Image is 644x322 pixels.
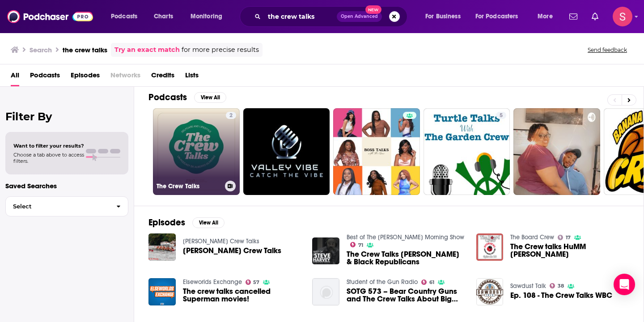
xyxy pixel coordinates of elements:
a: The Board Crew [510,233,554,241]
span: The Crew talks HuMM [PERSON_NAME] [510,243,629,258]
p: Saved Searches [5,182,128,190]
span: 5 [500,111,503,120]
span: 38 [558,284,564,288]
h3: the crew talks [63,46,107,54]
span: The Crew Talks [PERSON_NAME] & Black Republicans [347,250,466,266]
span: Choose a tab above to access filters. [13,152,84,164]
span: 61 [429,280,434,284]
a: Student of the Gun Radio [347,278,418,286]
a: Show notifications dropdown [588,9,602,24]
a: 5 [496,112,506,119]
img: The crew talks cancelled Superman movies! [148,278,176,305]
a: 57 [246,280,260,285]
button: open menu [470,9,531,24]
span: Select [6,203,109,209]
a: 38 [550,283,564,288]
a: Ep. 108 - The Crew Talks WBC [510,292,612,299]
a: 71 [350,242,363,247]
a: Elseworlds Exchange [183,278,242,286]
span: Want to filter your results? [13,143,84,149]
button: Show profile menu [613,7,632,26]
span: For Podcasters [475,10,518,23]
img: Podchaser - Follow, Share and Rate Podcasts [7,8,93,25]
h3: Search [30,46,52,54]
span: [PERSON_NAME] Crew Talks [183,247,281,254]
a: Sawdust Talk [510,282,546,290]
button: Open AdvancedNew [337,11,382,22]
a: 17 [558,235,571,240]
button: Select [5,196,128,216]
h2: Podcasts [148,92,187,103]
a: PodcastsView All [148,92,226,103]
h3: The Crew Talks [157,182,221,190]
a: Episodes [71,68,100,86]
button: View All [192,217,225,228]
button: open menu [419,9,472,24]
img: The Crew talks HuMM BuGG [476,233,504,261]
h2: Episodes [148,217,185,228]
a: 61 [421,280,434,285]
a: EpisodesView All [148,217,225,228]
a: Credits [151,68,174,86]
img: User Profile [613,7,632,26]
span: for more precise results [182,45,259,55]
a: All [11,68,19,86]
img: Keeney Crew Talks [148,233,176,261]
a: Best of The Steve Harvey Morning Show [347,233,464,241]
img: Ep. 108 - The Crew Talks WBC [476,278,504,305]
button: open menu [531,9,564,24]
button: Send feedback [585,46,630,54]
a: Keeney Crew Talks [183,237,259,245]
div: Open Intercom Messenger [614,274,635,295]
a: Keeney Crew Talks [183,247,281,254]
img: SOTG 573 – Bear Country Guns and The Crew Talks About Big Move [312,278,339,305]
span: For Business [425,10,461,23]
h2: Filter By [5,110,128,123]
button: View All [194,92,226,103]
button: open menu [184,9,234,24]
a: Lists [185,68,199,86]
span: More [538,10,553,23]
a: Try an exact match [114,45,180,55]
span: Podcasts [111,10,137,23]
a: Podcasts [30,68,60,86]
a: The Crew Talks Kanye West & Black Republicans [347,250,466,266]
span: Charts [154,10,173,23]
a: The crew talks cancelled Superman movies! [183,288,302,303]
a: 2The Crew Talks [153,108,240,195]
a: Charts [148,9,178,24]
input: Search podcasts, credits, & more... [264,9,337,24]
a: 2 [226,112,236,119]
span: 71 [358,243,363,247]
div: Search podcasts, credits, & more... [248,6,416,27]
img: The Crew Talks Kanye West & Black Republicans [312,237,339,265]
span: Monitoring [191,10,222,23]
span: 57 [253,280,259,284]
span: New [365,5,381,14]
span: Logged in as stripathy [613,7,632,26]
span: Networks [110,68,140,86]
span: Open Advanced [341,14,378,19]
button: open menu [105,9,149,24]
a: Show notifications dropdown [566,9,581,24]
span: 2 [229,111,233,120]
a: The Crew talks HuMM BuGG [510,243,629,258]
a: 5 [424,108,510,195]
span: 17 [566,236,571,240]
a: SOTG 573 – Bear Country Guns and The Crew Talks About Big Move [347,288,466,303]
